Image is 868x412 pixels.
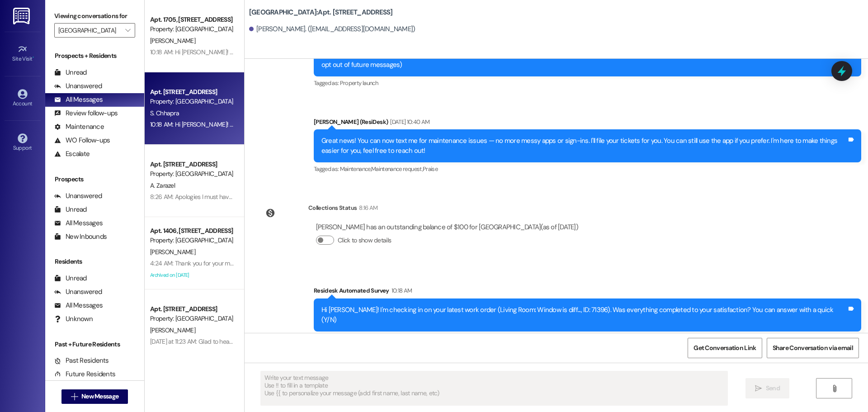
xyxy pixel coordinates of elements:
[5,42,41,66] a: Site Visit •
[314,76,861,90] div: Tagged as:
[150,181,175,189] span: A. Zarazel
[314,117,861,130] div: [PERSON_NAME] (ResiDesk)
[150,236,234,245] div: Property: [GEOGRAPHIC_DATA]
[54,109,118,118] div: Review follow-ups
[58,23,121,38] input: All communities
[150,120,658,128] div: 10:18 AM: Hi [PERSON_NAME]! I'm checking in on your latest work order (Living Room: Window is dif...
[45,51,144,61] div: Prospects + Residents
[249,24,415,34] div: [PERSON_NAME]. ([EMAIL_ADDRESS][DOMAIN_NAME])
[125,27,130,34] i: 
[54,287,102,297] div: Unanswered
[54,205,87,214] div: Unread
[150,314,234,323] div: Property: [GEOGRAPHIC_DATA]
[693,343,756,353] span: Get Conversation Link
[340,165,371,173] span: Maintenance ,
[45,175,144,184] div: Prospects
[150,169,234,179] div: Property: [GEOGRAPHIC_DATA]
[54,356,109,365] div: Past Residents
[54,136,110,145] div: WO Follow-ups
[150,87,234,97] div: Apt. [STREET_ADDRESS]
[54,301,103,310] div: All Messages
[767,338,859,358] button: Share Conversation via email
[831,385,838,392] i: 
[150,160,234,169] div: Apt. [STREET_ADDRESS]
[314,162,861,175] div: Tagged as:
[13,8,32,24] img: ResiDesk Logo
[338,236,391,245] label: Click to show details
[54,81,102,91] div: Unanswered
[54,95,103,104] div: All Messages
[773,343,853,353] span: Share Conversation via email
[316,223,578,232] div: [PERSON_NAME] has an outstanding balance of $100 for [GEOGRAPHIC_DATA] (as of [DATE])
[150,326,195,334] span: [PERSON_NAME]
[150,48,660,56] div: 10:18 AM: Hi [PERSON_NAME]! I'm checking in on your latest work order (Resident reports her dispo...
[54,232,107,242] div: New Inbounds
[150,248,195,256] span: [PERSON_NAME]
[688,338,762,358] button: Get Conversation Link
[150,259,680,267] div: 4:24 AM: Thank you for your message. Our offices are currently closed, but we will contact you wh...
[766,384,780,393] span: Send
[389,286,412,295] div: 10:18 AM
[71,393,78,400] i: 
[5,86,41,111] a: Account
[150,226,234,236] div: Apt. 1406, [STREET_ADDRESS]
[5,131,41,155] a: Support
[423,165,438,173] span: Praise
[54,369,115,379] div: Future Residents
[81,392,118,401] span: New Message
[755,385,762,392] i: 
[54,68,87,77] div: Unread
[150,337,341,346] div: [DATE] at 11:23 AM: Glad to hear that! Have a wonderful [PERSON_NAME]!
[308,203,357,213] div: Collections Status
[150,193,404,201] div: 8:26 AM: Apologies I must have misspoke, 5th floor not 6th floor, I will take a look when I am home.
[321,305,847,325] div: Hi [PERSON_NAME]! I'm checking in on your latest work order (Living Room: Window is diff..., ID: ...
[745,378,789,398] button: Send
[149,270,235,281] div: Archived on [DATE]
[45,340,144,349] div: Past + Future Residents
[371,165,423,173] span: Maintenance request ,
[340,79,378,87] span: Property launch
[249,8,393,17] b: [GEOGRAPHIC_DATA]: Apt. [STREET_ADDRESS]
[150,97,234,106] div: Property: [GEOGRAPHIC_DATA]
[150,304,234,314] div: Apt. [STREET_ADDRESS]
[54,314,93,324] div: Unknown
[54,191,102,201] div: Unanswered
[54,122,104,132] div: Maintenance
[321,136,847,156] div: Great news! You can now text me for maintenance issues — no more messy apps or sign-ins. I'll fil...
[54,9,135,23] label: Viewing conversations for
[33,54,34,61] span: •
[388,117,429,127] div: [DATE] 10:40 AM
[150,37,195,45] span: [PERSON_NAME]
[54,149,90,159] div: Escalate
[150,24,234,34] div: Property: [GEOGRAPHIC_DATA]
[45,257,144,266] div: Residents
[357,203,377,213] div: 8:16 AM
[54,274,87,283] div: Unread
[314,331,861,345] div: Tagged as:
[54,218,103,228] div: All Messages
[314,286,861,298] div: Residesk Automated Survey
[61,389,128,404] button: New Message
[150,109,179,117] span: S. Chhapra
[150,15,234,24] div: Apt. 1705, [STREET_ADDRESS]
